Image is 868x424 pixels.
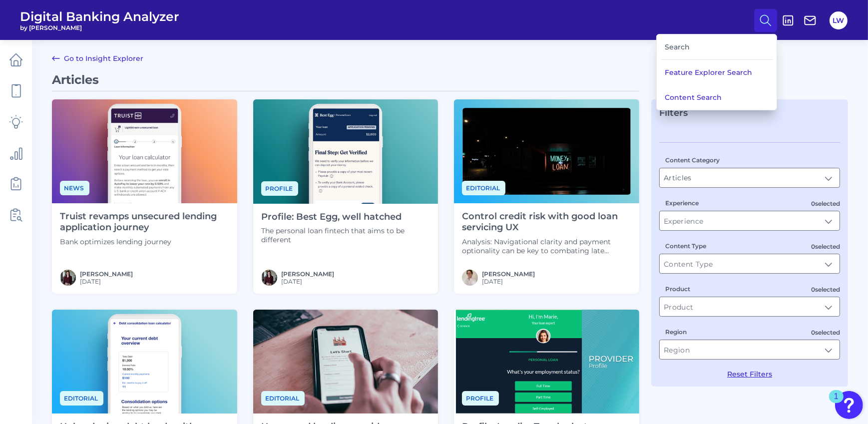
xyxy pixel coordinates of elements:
label: Content Type [665,242,706,250]
img: onboarding.jpg [253,310,438,414]
h4: Control credit risk with good loan servicing UX [462,211,631,233]
p: Analysis: Navigational clarity and payment optionality can be key to combating late settlements a... [462,237,631,255]
div: Search [661,34,773,60]
span: News [60,181,89,195]
img: News - Phone (3).png [52,99,237,203]
img: RNFetchBlobTmp_0b8yx2vy2p867rz195sbp4h.png [261,270,277,286]
a: [PERSON_NAME] [281,270,334,278]
label: Region [665,328,687,336]
button: Open Resource Center, 1 new notification [835,391,863,419]
a: Editorial [261,393,305,403]
input: Region [660,340,840,359]
a: [PERSON_NAME] [80,270,133,278]
img: Image_Placement_-_Provider_Profile.png [454,310,639,414]
span: Digital Banking Analyzer [20,9,179,24]
span: Articles [52,72,99,87]
div: 1 [834,397,839,410]
span: Filters [659,107,688,118]
a: Go to Insight Explorer [52,52,143,64]
a: Profile [462,393,499,403]
a: News [60,183,89,192]
input: Experience [660,211,840,230]
span: Editorial [261,391,305,406]
span: [DATE] [281,278,334,285]
a: [PERSON_NAME] [482,270,535,278]
h4: Profile: Best Egg, well hatched [261,212,431,223]
button: LW [830,11,848,29]
img: RNFetchBlobTmp_0b8yx2vy2p867rz195sbp4h.png [60,270,76,286]
a: Editorial [60,393,103,403]
label: Product [665,285,690,293]
h4: Truist revamps unsecured lending application journey [60,211,229,233]
button: Content Search [657,85,777,110]
label: Experience [665,199,699,207]
a: Editorial [462,183,505,192]
input: Product [660,297,840,316]
a: Profile [261,183,298,193]
button: Feature Explorer Search [657,60,777,85]
span: Editorial [462,181,505,195]
p: The personal loan fintech that aims to be different [261,226,431,244]
span: Editorial [60,391,103,406]
img: Provider Profile - Phone (2).png [253,99,438,204]
input: Content Type [660,254,840,273]
span: [DATE] [80,278,133,285]
span: Profile [462,391,499,406]
span: by [PERSON_NAME] [20,24,179,31]
img: Editorial - 64x64 Border.png [454,99,639,203]
button: Reset Filters [727,370,772,379]
p: Bank optimizes lending journey [60,237,229,246]
span: [DATE] [482,278,535,285]
img: Editorials - Phone (4).png [52,310,237,414]
label: Content Category [665,156,720,164]
span: Profile [261,181,298,196]
img: MIchael McCaw [462,270,478,286]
